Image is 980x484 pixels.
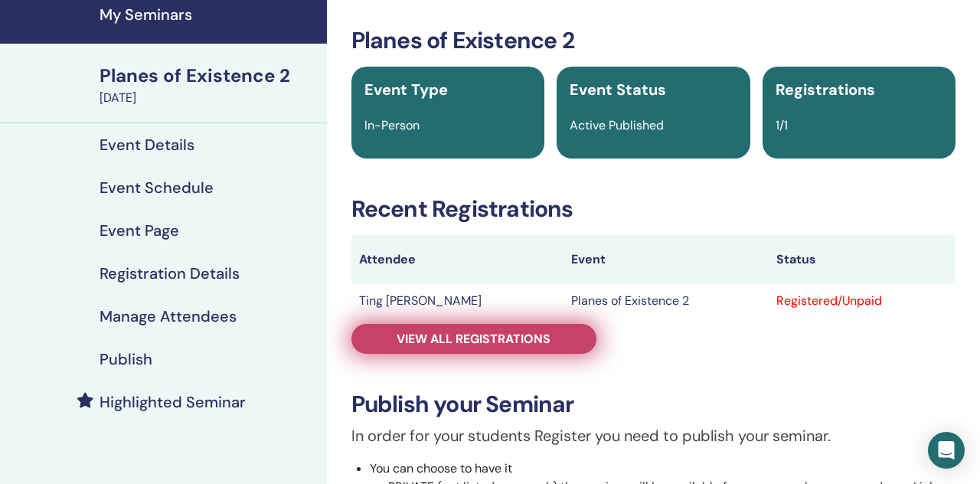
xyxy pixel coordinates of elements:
h4: Manage Attendees [100,307,237,325]
td: Planes of Existence 2 [563,284,769,318]
h4: My Seminars [100,5,318,24]
span: View all registrations [397,331,550,347]
h3: Publish your Seminar [351,391,955,418]
h4: Publish [100,350,152,368]
span: Event Type [364,80,448,100]
div: Registered/Unpaid [776,292,948,310]
a: Planes of Existence 2[DATE] [90,63,327,107]
h4: Event Schedule [100,178,214,197]
a: View all registrations [351,324,596,354]
p: In order for your students Register you need to publish your seminar. [351,424,955,447]
span: Active Published [570,117,664,133]
th: Status [769,235,955,284]
h4: Registration Details [100,264,240,283]
th: Attendee [351,235,563,284]
h4: Highlighted Seminar [100,393,246,411]
div: [DATE] [100,89,318,107]
h3: Recent Registrations [351,195,955,223]
span: In-Person [364,117,420,133]
td: Ting [PERSON_NAME] [351,284,563,318]
h4: Event Page [100,221,179,240]
span: 1/1 [776,117,788,133]
th: Event [563,235,769,284]
h4: Event Details [100,136,194,154]
span: Event Status [570,80,666,100]
span: Registrations [776,80,875,100]
div: Open Intercom Messenger [928,432,965,469]
h3: Planes of Existence 2 [351,27,955,54]
div: Planes of Existence 2 [100,63,318,89]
